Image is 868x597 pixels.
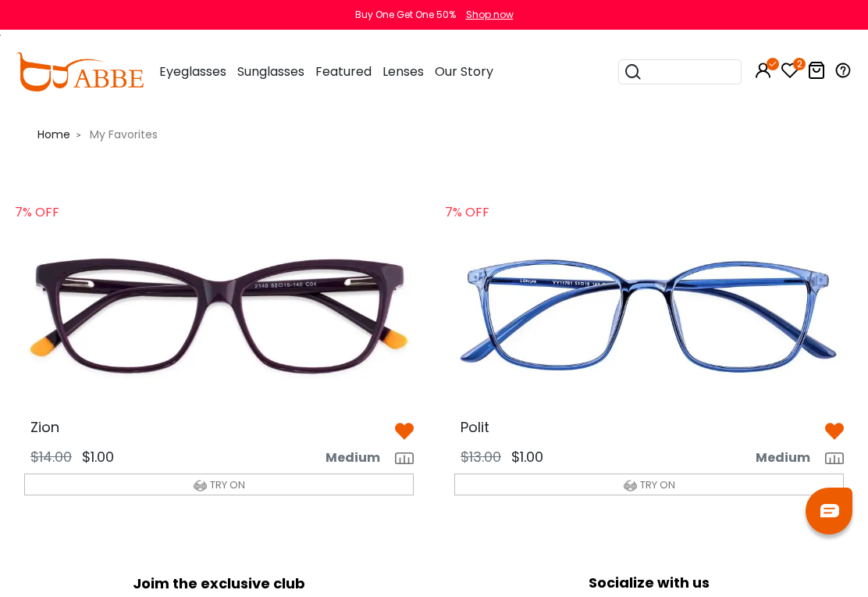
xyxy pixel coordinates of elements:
[24,474,414,495] button: TRY ON
[435,63,493,80] span: Our Story
[458,8,514,21] a: Shop now
[461,417,489,437] span: Polit
[445,194,523,237] div: 7% OFF
[37,125,70,143] a: Home
[325,449,393,467] span: Medium
[395,452,414,465] img: size ruler
[466,8,514,22] div: Shop now
[756,449,823,467] span: Medium
[194,479,207,492] img: tryon
[84,127,164,142] span: My Favorites
[237,63,304,80] span: Sunglasses
[355,8,456,22] div: Buy One Get One 50%
[12,570,426,594] div: Joim the exclusive club
[30,417,59,437] span: Zion
[76,130,81,141] i: >
[315,63,372,80] span: Featured
[820,504,839,517] img: chat
[511,447,543,467] span: $1.00
[461,447,501,467] span: $13.00
[159,63,226,80] span: Eyeglasses
[16,52,144,91] img: abbeglasses.com
[825,452,844,465] img: size ruler
[37,127,70,142] span: Home
[442,572,856,593] div: Socialize with us
[454,474,844,495] button: TRY ON
[210,477,245,492] span: TRY ON
[395,422,414,441] img: belike_btn.png
[30,447,72,467] span: $14.00
[382,63,424,80] span: Lenses
[82,447,114,467] span: $1.00
[624,479,637,492] img: tryon
[781,64,799,82] a: 2
[793,58,806,70] i: 2
[15,194,93,237] div: 7% OFF
[640,477,675,492] span: TRY ON
[825,422,844,441] img: belike_btn.png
